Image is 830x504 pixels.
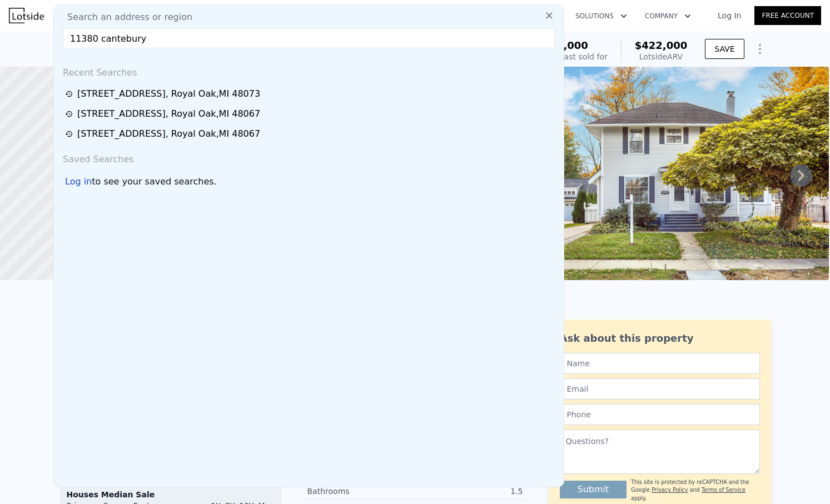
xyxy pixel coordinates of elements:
[560,353,760,374] input: Name
[704,10,754,21] a: Log In
[754,6,821,25] a: Free Account
[631,478,759,502] div: This site is protected by reCAPTCHA and the Google and apply.
[65,127,556,141] a: [STREET_ADDRESS], Royal Oak,MI 48067
[560,404,760,425] input: Phone
[92,175,216,188] span: to see your saved searches.
[560,481,627,498] button: Submit
[636,6,700,26] button: Company
[65,87,556,101] a: [STREET_ADDRESS], Royal Oak,MI 48073
[77,127,260,141] div: [STREET_ADDRESS] , Royal Oak , MI 48067
[65,175,92,188] div: Log in
[9,8,44,23] img: Lotside
[635,39,688,51] span: $422,000
[566,6,636,26] button: Solutions
[58,11,192,24] span: Search an address or region
[509,67,829,280] img: Sale: 144243855 Parcel: 59190329
[749,38,771,60] button: Show Options
[67,489,275,500] div: Houses Median Sale
[560,331,760,346] div: Ask about this property
[705,39,744,59] button: SAVE
[63,28,555,48] input: Enter an address, city, region, neighborhood or zip code
[415,486,523,497] div: 1.5
[77,107,260,121] div: [STREET_ADDRESS] , Royal Oak , MI 48067
[58,57,559,84] div: Recent Searches
[635,51,688,62] div: Lotside ARV
[58,144,559,171] div: Saved Searches
[652,487,688,493] a: Privacy Policy
[65,107,556,121] a: [STREET_ADDRESS], Royal Oak,MI 48067
[560,378,760,400] input: Email
[77,87,260,101] div: [STREET_ADDRESS] , Royal Oak , MI 48073
[702,487,745,493] a: Terms of Service
[516,51,608,62] div: Off Market, last sold for
[307,486,415,497] div: Bathrooms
